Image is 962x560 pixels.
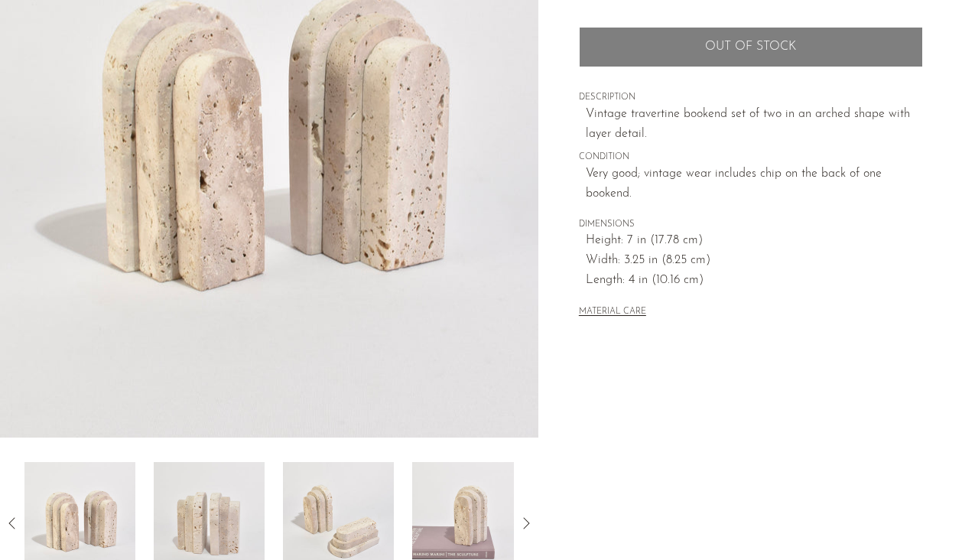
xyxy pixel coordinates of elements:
[579,218,923,232] span: DIMENSIONS
[586,105,923,144] p: Vintage travertine bookend set of two in an arched shape with layer detail.
[579,151,923,164] span: CONDITION
[586,251,923,271] span: Width: 3.25 in (8.25 cm)
[586,164,923,203] span: Very good; vintage wear includes chip on the back of one bookend.
[579,307,646,318] button: MATERIAL CARE
[586,231,923,251] span: Height: 7 in (17.78 cm)
[579,91,923,105] span: DESCRIPTION
[705,40,796,54] span: Out of stock
[586,271,923,291] span: Length: 4 in (10.16 cm)
[579,27,923,67] button: Add to cart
